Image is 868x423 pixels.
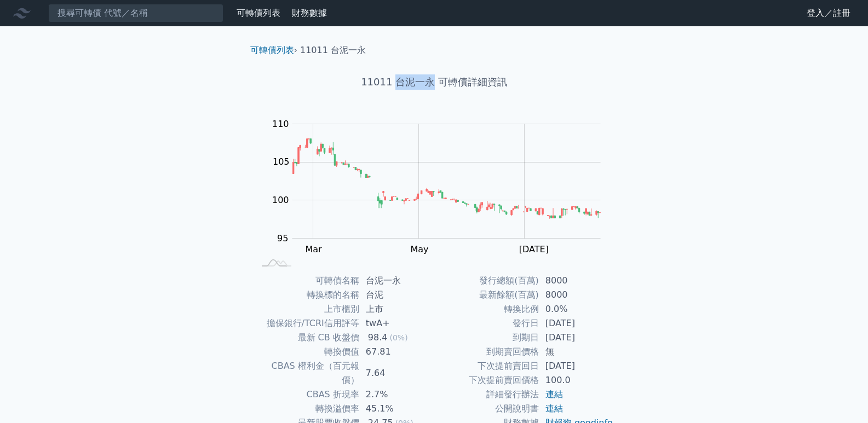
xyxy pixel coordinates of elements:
[813,370,868,423] div: 聊天小工具
[272,195,289,205] tspan: 100
[539,302,614,316] td: 0.0%
[539,274,614,288] td: 8000
[434,359,539,373] td: 下次提前賣回日
[255,359,359,387] td: CBAS 權利金（百元報價）
[798,4,859,22] a: 登入／註冊
[277,233,288,244] tspan: 95
[359,402,434,416] td: 45.1%
[434,274,539,288] td: 發行總額(百萬)
[255,274,359,288] td: 可轉債名稱
[434,387,539,402] td: 詳細發行辦法
[250,44,297,57] li: ›
[250,45,294,55] a: 可轉債列表
[539,331,614,345] td: [DATE]
[359,274,434,288] td: 台泥一永
[237,8,280,18] a: 可轉債列表
[255,345,359,359] td: 轉換價值
[519,244,549,254] tspan: [DATE]
[539,359,614,373] td: [DATE]
[255,387,359,402] td: CBAS 折現率
[359,359,434,387] td: 7.64
[434,345,539,359] td: 到期賣回價格
[545,403,563,414] a: 連結
[267,119,617,255] g: Chart
[813,370,868,423] iframe: Chat Widget
[410,244,428,254] tspan: May
[359,302,434,316] td: 上市
[545,389,563,399] a: 連結
[539,345,614,359] td: 無
[255,331,359,345] td: 最新 CB 收盤價
[539,288,614,302] td: 8000
[255,402,359,416] td: 轉換溢價率
[359,316,434,331] td: twA+
[434,331,539,345] td: 到期日
[366,331,390,345] div: 98.4
[48,4,223,22] input: 搜尋可轉債 代號／名稱
[434,373,539,387] td: 下次提前賣回價格
[300,44,366,57] li: 11011 台泥一永
[434,302,539,316] td: 轉換比例
[273,157,290,167] tspan: 105
[292,8,327,18] a: 財務數據
[434,288,539,302] td: 最新餘額(百萬)
[255,288,359,302] td: 轉換標的名稱
[434,316,539,331] td: 發行日
[539,316,614,331] td: [DATE]
[389,333,407,342] span: (0%)
[255,302,359,316] td: 上市櫃別
[272,119,289,129] tspan: 110
[242,74,627,90] h1: 11011 台泥一永 可轉債詳細資訊
[359,345,434,359] td: 67.81
[539,373,614,387] td: 100.0
[255,316,359,331] td: 擔保銀行/TCRI信用評等
[359,288,434,302] td: 台泥
[305,244,322,254] tspan: Mar
[359,387,434,402] td: 2.7%
[434,402,539,416] td: 公開說明書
